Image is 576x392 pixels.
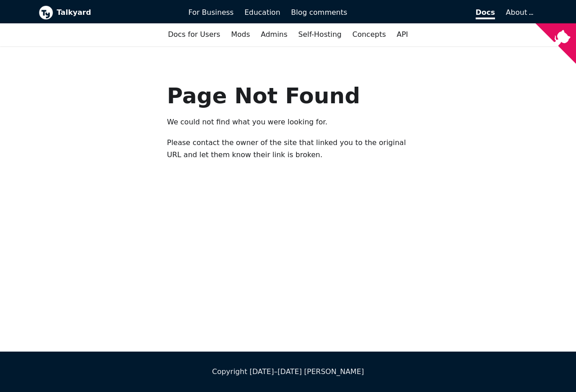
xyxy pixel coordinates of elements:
a: API [391,27,414,42]
span: Blog comments [291,8,347,17]
a: Education [239,5,286,20]
span: Education [244,8,280,17]
div: Copyright [DATE]–[DATE] [PERSON_NAME] [39,366,537,378]
a: Blog comments [286,5,353,20]
img: Talkyard logo [39,5,53,20]
a: Admins [256,27,293,42]
span: Docs [476,8,495,19]
span: For Business [189,8,234,17]
a: Mods [225,27,255,42]
p: We could not find what you were looking for. [167,116,409,128]
a: Concepts [347,27,391,42]
a: Docs [353,5,501,20]
p: Please contact the owner of the site that linked you to the original URL and let them know their ... [167,137,409,161]
h1: Page Not Found [167,82,409,109]
a: Docs for Users [162,27,225,42]
a: For Business [183,5,239,20]
b: Talkyard [57,7,176,18]
a: Self-Hosting [293,27,347,42]
a: About [506,8,532,17]
a: Talkyard logoTalkyard [39,5,176,20]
